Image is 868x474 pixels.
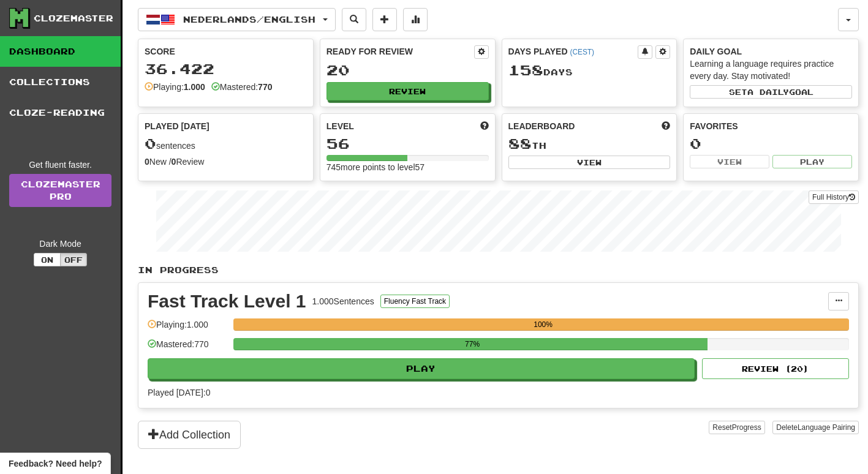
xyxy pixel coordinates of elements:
[508,62,671,78] div: Day s
[690,155,769,168] button: View
[145,45,307,58] div: Score
[172,157,176,167] strong: 0
[145,135,156,152] span: 0
[709,421,764,434] button: ResetProgress
[145,61,307,77] div: 36.422
[60,253,87,266] button: Off
[508,120,575,132] span: Leaderboard
[9,174,111,207] a: ClozemasterPro
[508,45,638,58] div: Days Played
[148,358,695,379] button: Play
[508,136,671,152] div: th
[570,48,594,56] a: (CEST)
[34,253,61,266] button: On
[326,82,489,100] button: Review
[326,136,489,151] div: 56
[138,8,336,31] button: Nederlands/English
[508,156,671,169] button: View
[9,457,102,470] span: Open feedback widget
[211,81,273,93] div: Mastered:
[148,338,227,358] div: Mastered: 770
[312,295,374,307] div: 1.000 Sentences
[662,120,670,132] span: This week in points, UTC
[9,238,111,250] div: Dark Mode
[809,190,859,204] button: Full History
[508,61,543,78] span: 158
[148,318,227,339] div: Playing: 1.000
[326,62,489,78] div: 20
[508,135,532,152] span: 88
[772,155,852,168] button: Play
[138,421,241,449] button: Add Collection
[148,292,306,310] div: Fast Track Level 1
[380,295,450,308] button: Fluency Fast Track
[326,120,354,132] span: Level
[326,45,474,58] div: Ready for Review
[138,264,859,276] p: In Progress
[183,14,315,24] span: Nederlands / English
[237,318,849,331] div: 100%
[747,88,789,96] span: a daily
[403,8,428,31] button: More stats
[690,85,852,99] button: Seta dailygoal
[372,8,397,31] button: Add sentence to collection
[342,8,366,31] button: Search sentences
[690,58,852,82] div: Learning a language requires practice every day. Stay motivated!
[184,82,205,92] strong: 1.000
[480,120,489,132] span: Score more points to level up
[145,81,205,93] div: Playing:
[798,423,855,432] span: Language Pairing
[702,358,849,379] button: Review (20)
[258,82,272,92] strong: 770
[145,120,209,132] span: Played [DATE]
[148,388,210,397] span: Played [DATE]: 0
[9,159,111,171] div: Get fluent faster.
[145,157,149,167] strong: 0
[690,120,852,132] div: Favorites
[772,421,859,434] button: DeleteLanguage Pairing
[145,156,307,168] div: New / Review
[145,136,307,152] div: sentences
[732,423,761,432] span: Progress
[237,338,708,350] div: 77%
[690,136,852,151] div: 0
[326,161,489,173] div: 745 more points to level 57
[34,12,113,24] div: Clozemaster
[690,45,852,58] div: Daily Goal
